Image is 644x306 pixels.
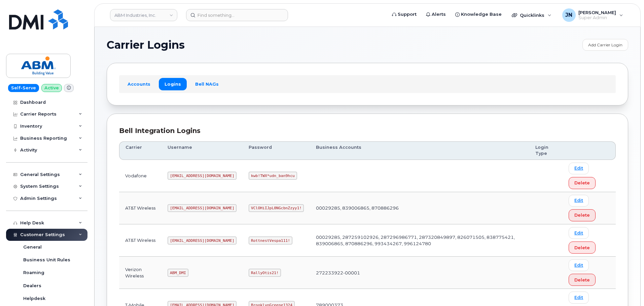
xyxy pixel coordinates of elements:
[189,78,224,90] a: Bell NAGs
[249,236,292,245] code: RottnestVespa111!
[574,180,590,186] span: Delete
[249,204,304,212] code: VClOHiIJpL0NGcbnZzyy1!
[168,236,237,245] code: [EMAIL_ADDRESS][DOMAIN_NAME]
[159,78,187,90] a: Logins
[119,160,162,192] td: Vodafone
[569,242,596,254] button: Delete
[310,192,529,224] td: 00029285, 839006865, 870886296
[569,292,589,303] a: Edit
[569,227,589,239] a: Edit
[574,245,590,251] span: Delete
[529,141,563,160] th: Login Type
[569,274,596,286] button: Delete
[569,195,589,207] a: Edit
[119,126,616,136] div: Bell Integration Logins
[122,78,156,90] a: Accounts
[168,204,237,212] code: [EMAIL_ADDRESS][DOMAIN_NAME]
[249,172,297,180] code: kwb!TWX*udn_ban9hcu
[119,257,162,289] td: Verizon Wireless
[569,209,596,221] button: Delete
[107,40,185,50] span: Carrier Logins
[119,141,162,160] th: Carrier
[119,192,162,224] td: AT&T Wireless
[574,212,590,218] span: Delete
[569,163,589,174] a: Edit
[249,269,281,277] code: RallyOtis21!
[574,277,590,283] span: Delete
[569,177,596,189] button: Delete
[569,259,589,271] a: Edit
[310,257,529,289] td: 272233922-00001
[168,269,188,277] code: ABM_DMI
[243,141,310,160] th: Password
[310,224,529,257] td: 00029285, 287259102926, 287296986771, 287320849897, 826071505, 838775421, 839006865, 870886296, 9...
[582,39,628,51] a: Add Carrier Login
[168,172,237,180] code: [EMAIL_ADDRESS][DOMAIN_NAME]
[162,141,243,160] th: Username
[119,224,162,257] td: AT&T Wireless
[310,141,529,160] th: Business Accounts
